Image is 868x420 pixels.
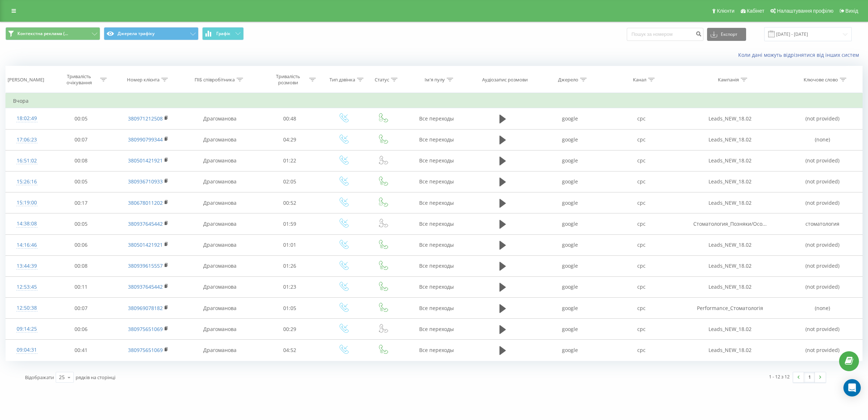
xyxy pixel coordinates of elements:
div: Аудіозапис розмови [482,77,528,83]
td: google [534,255,605,276]
div: Джерело [558,77,578,83]
td: 00:07 [48,298,114,319]
button: Експорт [707,28,746,41]
td: google [534,213,605,234]
td: Leads_NEW_18.02 [677,319,783,340]
td: 00:29 [257,319,323,340]
td: Все переходы [402,129,471,150]
td: google [534,129,605,150]
div: Open Intercom Messenger [843,379,861,396]
span: Налаштування профілю [777,8,833,14]
td: Драгоманова [183,171,257,192]
div: 15:19:00 [13,196,41,210]
td: 00:05 [48,171,114,192]
span: Стоматология_Позняки/Осо... [693,220,767,227]
a: 380937645442 [128,283,163,290]
div: Кампанія [718,77,739,83]
a: 380678011202 [128,199,163,206]
td: (not provided) [783,108,862,129]
td: (not provided) [783,319,862,340]
td: Драгоманова [183,298,257,319]
td: (not provided) [783,340,862,361]
td: Драгоманова [183,129,257,150]
td: (none) [783,298,862,319]
button: Контекстна реклама (... [5,27,100,40]
a: 380969078182 [128,305,163,311]
td: Все переходы [402,340,471,361]
td: cpc [606,298,677,319]
div: 25 [59,374,65,381]
td: Вчора [6,94,863,108]
div: 12:53:45 [13,280,41,294]
td: google [534,150,605,171]
td: 01:22 [257,150,323,171]
td: 00:06 [48,319,114,340]
a: Коли дані можуть відрізнятися вiд інших систем [738,51,863,58]
td: Все переходы [402,150,471,171]
td: cpc [606,319,677,340]
td: 00:08 [48,150,114,171]
td: google [534,192,605,213]
div: 1 - 12 з 12 [769,373,790,380]
td: стоматология [783,213,862,234]
span: Кабінет [747,8,765,14]
div: Статус [375,77,389,83]
td: google [534,276,605,297]
div: [PERSON_NAME] [8,77,44,83]
td: Leads_NEW_18.02 [677,129,783,150]
td: cpc [606,340,677,361]
td: Все переходы [402,276,471,297]
a: 1 [804,372,815,382]
td: Leads_NEW_18.02 [677,150,783,171]
div: Номер клієнта [127,77,159,83]
td: Leads_NEW_18.02 [677,192,783,213]
td: 00:07 [48,129,114,150]
td: google [534,108,605,129]
td: (none) [783,129,862,150]
input: Пошук за номером [627,28,703,41]
td: Драгоманова [183,108,257,129]
td: google [534,234,605,255]
td: 00:05 [48,108,114,129]
td: Драгоманова [183,255,257,276]
td: (not provided) [783,234,862,255]
td: Все переходы [402,108,471,129]
div: 09:14:25 [13,322,41,336]
td: google [534,319,605,340]
div: ПІБ співробітника [195,77,235,83]
div: 13:44:39 [13,259,41,273]
td: 00:17 [48,192,114,213]
div: Тривалість розмови [269,73,307,86]
div: 18:02:49 [13,111,41,126]
a: 380936710933 [128,178,163,185]
td: Leads_NEW_18.02 [677,234,783,255]
button: Графік [202,27,244,40]
div: 14:38:08 [13,217,41,231]
div: Тривалість очікування [60,73,98,86]
td: (not provided) [783,276,862,297]
td: cpc [606,129,677,150]
td: Leads_NEW_18.02 [677,340,783,361]
a: 380975651069 [128,347,163,353]
span: Вихід [846,8,858,14]
td: cpc [606,255,677,276]
td: 00:05 [48,213,114,234]
td: Все переходы [402,319,471,340]
span: Графік [216,31,230,36]
td: 00:48 [257,108,323,129]
td: 04:29 [257,129,323,150]
td: 00:11 [48,276,114,297]
td: (not provided) [783,150,862,171]
td: 01:59 [257,213,323,234]
div: Ключове слово [804,77,838,83]
a: 380501421921 [128,157,163,164]
span: Контекстна реклама (... [17,31,68,37]
td: Драгоманова [183,213,257,234]
td: Все переходы [402,192,471,213]
td: 00:08 [48,255,114,276]
td: 01:23 [257,276,323,297]
span: Відображати [25,374,54,381]
td: cpc [606,150,677,171]
td: 01:05 [257,298,323,319]
td: Драгоманова [183,234,257,255]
